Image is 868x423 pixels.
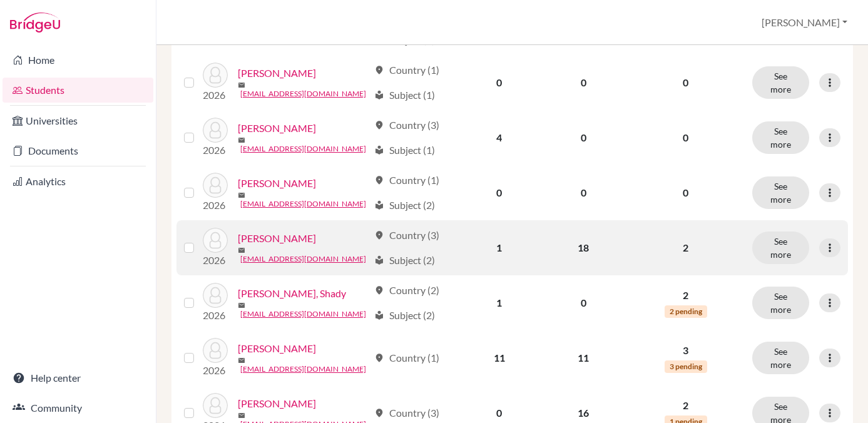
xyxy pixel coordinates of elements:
a: [PERSON_NAME] [238,66,316,81]
td: 4 [458,110,540,165]
div: Country (3) [374,405,439,420]
button: See more [752,176,809,209]
a: [EMAIL_ADDRESS][DOMAIN_NAME] [240,308,366,320]
button: See more [752,232,809,264]
div: Country (3) [374,118,439,133]
span: 3 pending [665,360,707,373]
a: [PERSON_NAME], Shady [238,286,346,301]
a: [PERSON_NAME] [238,231,316,246]
span: mail [238,302,245,309]
span: local_library [374,90,384,100]
a: [PERSON_NAME] [238,341,316,356]
div: Country (2) [374,283,439,298]
a: [PERSON_NAME] [238,396,316,411]
td: 11 [458,330,540,385]
div: Country (1) [374,173,439,188]
td: 18 [540,220,626,275]
span: location_on [374,120,384,130]
span: 2 pending [665,305,707,318]
a: Community [3,395,153,420]
img: Khalil, Yassin [203,393,228,418]
span: mail [238,357,245,364]
a: [EMAIL_ADDRESS][DOMAIN_NAME] [240,88,366,99]
td: 1 [458,275,540,330]
div: Subject (2) [374,253,435,268]
img: Issa, Nadine [203,338,228,363]
span: local_library [374,35,384,45]
p: 0 [634,130,737,145]
span: local_library [374,145,384,155]
a: Home [3,48,153,73]
p: 2 [634,240,737,255]
span: mail [238,136,245,144]
img: Hamed, Yassin [203,228,228,253]
td: 11 [540,330,626,385]
p: 2 [634,288,737,303]
span: mail [238,81,245,89]
button: [PERSON_NAME] [756,11,853,34]
td: 1 [458,220,540,275]
p: 2 [634,398,737,413]
p: 2026 [203,198,228,213]
a: Analytics [3,169,153,194]
p: 2026 [203,308,228,323]
p: 0 [634,185,737,200]
p: 2026 [203,363,228,378]
button: See more [752,287,809,319]
td: 0 [458,55,540,110]
a: Universities [3,108,153,133]
a: Help center [3,365,153,390]
div: Country (1) [374,63,439,78]
div: Subject (2) [374,308,435,323]
span: local_library [374,255,384,265]
a: Documents [3,138,153,163]
span: mail [238,191,245,199]
img: Fransis, Jonathan [203,118,228,143]
span: location_on [374,230,384,240]
a: [EMAIL_ADDRESS][DOMAIN_NAME] [240,364,366,375]
img: Gaballa, Hala [203,173,228,198]
a: [EMAIL_ADDRESS][DOMAIN_NAME] [240,253,366,265]
a: [PERSON_NAME] [238,176,316,191]
p: 2026 [203,143,228,158]
span: location_on [374,65,384,75]
div: Subject (1) [374,88,435,103]
button: See more [752,121,809,154]
div: Subject (1) [374,143,435,158]
a: [EMAIL_ADDRESS][DOMAIN_NAME] [240,143,366,155]
p: 2026 [203,253,228,268]
td: 0 [540,55,626,110]
td: 0 [540,110,626,165]
a: [EMAIL_ADDRESS][DOMAIN_NAME] [240,198,366,210]
p: 0 [634,75,737,90]
img: Ezz El Din, Omar [203,63,228,88]
span: location_on [374,408,384,418]
button: See more [752,342,809,374]
p: 3 [634,343,737,358]
div: Subject (2) [374,198,435,213]
span: mail [238,247,245,254]
img: Bridge-U [10,13,60,33]
p: 2026 [203,88,228,103]
div: Country (1) [374,350,439,365]
div: Country (3) [374,228,439,243]
td: 0 [540,165,626,220]
span: local_library [374,200,384,210]
img: Hossain, Shady [203,283,228,308]
td: 0 [540,275,626,330]
span: mail [238,412,245,419]
td: 0 [458,165,540,220]
a: Students [3,78,153,103]
span: local_library [374,310,384,320]
span: location_on [374,285,384,295]
button: See more [752,66,809,99]
span: location_on [374,175,384,185]
a: [PERSON_NAME] [238,121,316,136]
span: location_on [374,353,384,363]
